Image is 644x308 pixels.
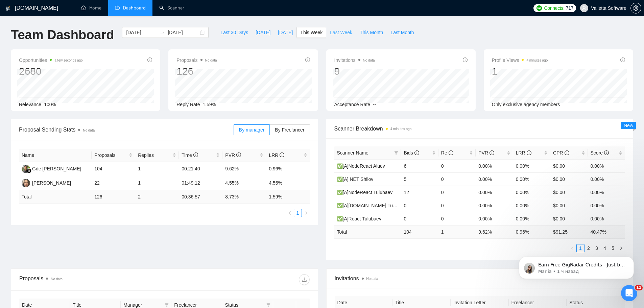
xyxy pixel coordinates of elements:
[176,56,217,64] span: Proposals
[302,209,310,217] li: Next Page
[526,58,548,62] time: 4 minutes ago
[363,58,375,62] span: No data
[635,285,643,290] span: 11
[550,225,588,238] td: $ 91.25
[337,150,368,156] span: Scanner Name
[401,172,438,186] td: 5
[438,212,476,225] td: 0
[176,65,217,78] div: 126
[366,277,378,281] span: No data
[492,102,560,107] span: Only exclusive agency members
[304,211,308,215] span: right
[492,65,548,78] div: 1
[492,56,548,64] span: Profile Views
[490,150,494,155] span: info-circle
[92,176,135,190] td: 22
[222,176,266,190] td: 4.55%
[404,150,419,156] span: Bids
[160,30,165,35] span: swap-right
[92,162,135,176] td: 104
[438,172,476,186] td: 0
[236,152,241,157] span: info-circle
[390,127,412,131] time: 4 minutes ago
[566,4,573,12] span: 717
[296,27,326,38] button: This Week
[394,151,398,155] span: filter
[160,30,165,35] span: to
[220,29,248,36] span: Last 30 Days
[294,209,302,217] a: 1
[225,152,241,158] span: PVR
[337,176,374,182] a: ✅[A].NET Shilov
[334,225,401,238] td: Total
[414,150,419,155] span: info-circle
[217,27,252,38] button: Last 30 Days
[44,102,56,107] span: 100%
[6,3,10,14] img: logo
[476,172,513,186] td: 0.00%
[624,123,633,128] span: New
[588,199,625,212] td: 0.00%
[390,29,414,36] span: Last Month
[92,149,135,162] th: Proposals
[179,162,222,176] td: 00:21:40
[513,172,550,186] td: 0.00%
[274,27,296,38] button: [DATE]
[205,58,217,62] span: No data
[330,29,352,36] span: Last Week
[620,57,625,62] span: info-circle
[193,152,198,157] span: info-circle
[621,285,637,301] iframe: Intercom live chat
[476,225,513,238] td: 9.62 %
[126,29,157,36] input: Start date
[27,168,31,173] img: gigradar-bm.png
[222,162,266,176] td: 9.62%
[239,127,264,133] span: By manager
[588,225,625,238] td: 40.47 %
[334,124,625,133] span: Scanner Breakdown
[19,149,92,162] th: Name
[476,199,513,212] td: 0.00%
[337,203,407,208] a: ✅[A][DOMAIN_NAME] Tulubaev
[147,57,152,62] span: info-circle
[401,159,438,172] td: 6
[630,3,641,14] button: setting
[476,212,513,225] td: 0.00%
[269,152,284,158] span: LRR
[591,150,609,156] span: Score
[176,102,200,107] span: Reply Rate
[305,57,310,62] span: info-circle
[22,179,30,187] img: VS
[449,150,453,155] span: info-circle
[300,29,323,36] span: This Week
[337,190,393,195] a: ✅[A]NodeReact Tulubaev
[288,211,292,215] span: left
[22,165,30,173] img: GK
[565,150,569,155] span: info-circle
[513,212,550,225] td: 0.00%
[513,186,550,199] td: 0.00%
[476,159,513,172] td: 0.00%
[334,102,371,107] span: Acceptance Rate
[604,150,609,155] span: info-circle
[94,151,127,159] span: Proposals
[135,176,179,190] td: 1
[438,225,476,238] td: 1
[337,216,381,221] a: ✅[A]React Tulubaev
[550,172,588,186] td: $0.00
[438,186,476,199] td: 0
[115,5,120,10] span: dashboard
[509,242,644,290] iframe: Intercom notifications сообщение
[19,56,83,64] span: Opportunities
[280,152,284,157] span: info-circle
[438,199,476,212] td: 0
[11,27,114,43] h1: Team Dashboard
[516,150,531,156] span: LRR
[286,209,294,217] button: left
[275,127,304,133] span: By Freelancer
[165,303,169,307] span: filter
[356,27,387,38] button: This Month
